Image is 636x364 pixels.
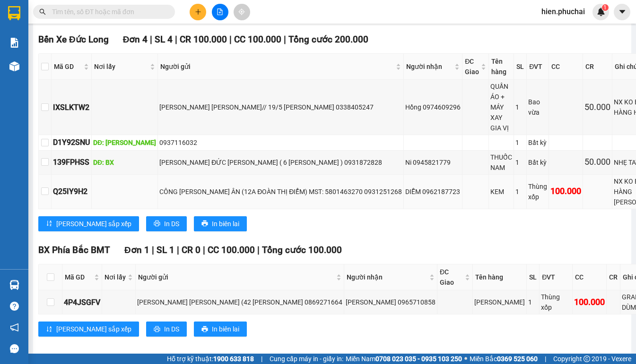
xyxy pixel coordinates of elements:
[195,8,201,15] span: plus
[46,326,52,333] span: sort-ascending
[10,302,19,311] span: question-circle
[618,8,627,16] span: caret-down
[514,54,527,80] th: SL
[405,186,461,197] div: DIỄM 0962187723
[54,61,82,72] span: Mã GD
[515,157,525,168] div: 1
[8,6,20,20] img: logo-vxr
[56,324,131,334] span: [PERSON_NAME] sắp xếp
[38,216,139,231] button: sort-ascending[PERSON_NAME] sắp xếp
[160,61,394,72] span: Người gửi
[154,326,160,333] span: printer
[527,264,540,290] th: SL
[9,38,19,48] img: solution-icon
[405,157,461,168] div: Ni 0945821779
[167,354,254,364] span: Hỗ trợ kỹ thuật:
[584,356,590,362] span: copyright
[150,34,152,45] span: |
[528,297,538,307] div: 1
[213,355,254,363] strong: 1900 633 818
[9,61,19,71] img: warehouse-icon
[490,152,512,173] div: THUỐC NAM
[208,245,255,255] span: CC 100.000
[62,290,102,314] td: 4P4JSGFV
[138,272,334,282] span: Người gửi
[528,181,547,202] div: Thùng xốp
[528,157,547,168] div: Bất kỳ
[152,245,154,255] span: |
[38,322,139,337] button: sort-ascending[PERSON_NAME] sắp xếp
[346,354,462,364] span: Miền Nam
[180,34,227,45] span: CR 100.000
[490,81,512,133] div: QUẦN ÁO + MÁY XAY GIA VỊ
[65,272,92,282] span: Mã GD
[270,354,343,364] span: Cung cấp máy in - giấy in:
[155,34,173,45] span: SL 4
[545,354,546,364] span: |
[159,157,402,168] div: [PERSON_NAME] ĐỨC [PERSON_NAME] ( 6 [PERSON_NAME] ) 0931872828
[201,220,208,228] span: printer
[52,7,164,17] input: Tìm tên, số ĐT hoặc mã đơn
[93,157,156,168] div: DĐ: BX
[597,8,605,16] img: icon-new-feature
[464,357,467,361] span: ⚪️
[212,4,228,20] button: file-add
[465,56,479,77] span: ĐC Giao
[534,6,592,17] span: hien.phuchai
[238,8,245,15] span: aim
[527,54,549,80] th: ĐVT
[497,355,538,363] strong: 0369 525 060
[528,97,547,118] div: Bao vừa
[52,175,92,209] td: Q25IY9H2
[157,245,174,255] span: SL 1
[212,324,239,334] span: In biên lai
[53,136,90,148] div: D1Y92SNU
[105,272,126,282] span: Nơi lấy
[175,34,177,45] span: |
[375,355,462,363] strong: 0708 023 035 - 0935 103 250
[137,297,342,307] div: [PERSON_NAME] [PERSON_NAME] (42 [PERSON_NAME] 0869271664
[234,34,281,45] span: CC 100.000
[573,264,607,290] th: CC
[515,137,525,148] div: 1
[347,272,427,282] span: Người nhận
[406,61,453,72] span: Người nhận
[194,322,247,337] button: printerIn biên lai
[257,245,260,255] span: |
[9,280,19,290] img: warehouse-icon
[261,354,262,364] span: |
[46,220,52,228] span: sort-ascending
[190,4,206,20] button: plus
[229,34,232,45] span: |
[515,186,525,197] div: 1
[473,264,527,290] th: Tên hàng
[212,219,239,229] span: In biên lai
[584,101,610,114] div: 50.000
[549,54,583,80] th: CC
[10,323,19,332] span: notification
[52,80,92,135] td: IXSLKTW2
[201,326,208,333] span: printer
[194,216,247,231] button: printerIn biên lai
[284,34,286,45] span: |
[182,245,200,255] span: CR 0
[574,296,605,309] div: 100.000
[64,296,100,308] div: 4P4JSGFV
[93,137,156,148] div: DĐ: [PERSON_NAME]
[405,102,461,112] div: Hồng 0974609296
[124,245,149,255] span: Đơn 1
[53,156,90,168] div: 139FPHSS
[540,264,573,290] th: ĐVT
[164,324,179,334] span: In DS
[146,322,187,337] button: printerIn DS
[515,102,525,112] div: 1
[52,151,92,175] td: 139FPHSS
[584,155,610,169] div: 50.000
[603,4,607,11] span: 1
[53,186,90,197] div: Q25IY9H2
[217,8,223,15] span: file-add
[614,4,630,20] button: caret-down
[550,185,581,198] div: 100.000
[262,245,342,255] span: Tổng cước 100.000
[159,102,402,112] div: [PERSON_NAME] [PERSON_NAME]// 19/5 [PERSON_NAME] 0338405247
